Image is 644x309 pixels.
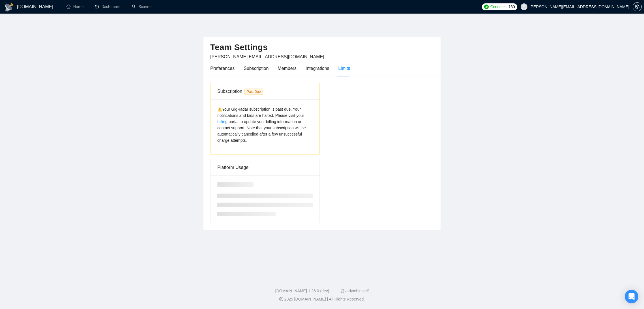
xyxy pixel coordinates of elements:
[490,4,507,10] span: Connects:
[132,4,153,9] a: searchScanner
[66,4,83,9] a: homeHome
[633,5,641,9] span: setting
[484,5,489,9] img: upwork-logo.png
[210,54,324,59] span: [PERSON_NAME][EMAIL_ADDRESS][DOMAIN_NAME]
[5,3,14,12] img: logo
[625,290,638,303] div: Open Intercom Messenger
[95,4,121,9] a: dashboardDashboard
[522,5,526,9] span: user
[340,289,369,293] a: @vadymhimself
[633,5,642,9] a: setting
[5,296,639,302] div: 2025 [DOMAIN_NAME] | All Rights Reserved.
[338,65,350,72] div: Limits
[244,89,263,95] span: Past Due
[279,297,283,301] span: copyright
[508,4,515,10] span: 130
[306,65,329,72] div: Integrations
[217,88,242,95] div: Subscription
[217,119,227,124] a: billing
[210,42,434,53] h2: Team Settings
[244,65,269,72] div: Subscription
[275,289,329,293] a: [DOMAIN_NAME] 1.26.0 (dev)
[633,2,642,11] button: setting
[210,65,235,72] div: Preferences
[217,107,306,143] span: ⚠️Your GigRadar subscription is past due. Your notifications and bids are halted. Please visit yo...
[278,65,297,72] div: Members
[217,159,313,175] div: Platform Usage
